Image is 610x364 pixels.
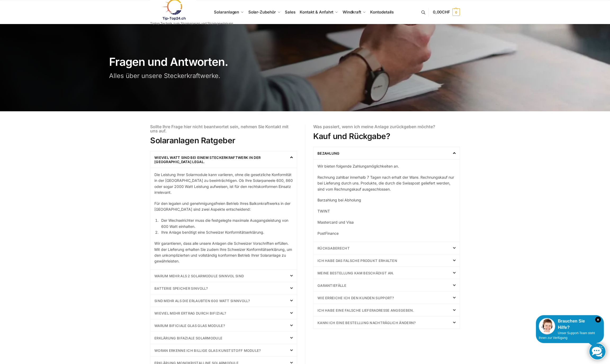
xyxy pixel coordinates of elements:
div: Erklärung Bifaziale Solarmodule [150,332,297,344]
p: TWINT [317,208,456,214]
a: Ich habe das falsche Produkt erhalten [317,259,397,263]
span: Windkraft [343,10,361,15]
a: Windkraft [340,0,368,24]
p: Wir bieten folgende Zahlungsmöglichkeiten an. [317,163,456,169]
a: Bezahlung [317,151,340,155]
a: Warum mehr als 2 Solarmodule Sinnvol sind [154,274,244,278]
p: Die Leistung Ihrer Solarmodule kann variieren, ohne die gesetzliche Konformität in der [GEOGRAPHI... [154,172,293,196]
div: Wie erreiche ich den Kunden Support? [313,292,460,304]
a: Warum bificiale Glas Glas Module? [154,324,225,328]
span: Kontakt & Anfahrt [300,10,333,15]
p: PostFinance [317,231,456,236]
i: Schließen [595,317,601,322]
a: Meine Bestellung kam beschädigt an. [317,271,394,275]
p: Wir garantieren, dass alle unsere Anlagen die Schweizer Vorschriften erfüllen. Mit der Lieferung ... [154,241,293,264]
div: Bezahlung [313,147,460,159]
div: Brauchen Sie Hilfe? [539,318,601,331]
h3: Alles über unsere Steckerkraftwerke. [109,73,302,79]
p: Tiptop Technik zum Stromsparen und Stromgewinnung [150,22,233,25]
span: CHF [442,10,450,15]
div: Batterie Speicher Sinvoll? [150,282,297,294]
p: Für den legalen und genehmigungsfreien Betrieb Ihres Balkonkraftwerks in der [GEOGRAPHIC_DATA] si... [154,201,293,213]
a: Kontodetails [368,0,396,24]
li: Ihre Anlage benötigt eine Schweizer Konformitätserklärung. [160,229,293,235]
div: Garantiefälle [313,279,460,291]
div: Sind mehr als die erlaubten 600 Watt sinnvoll? [150,294,297,307]
span: Solar-Zubehör [248,10,276,15]
div: Meine Bestellung kam beschädigt an. [313,267,460,279]
h6: Was passiert, wenn ich meine Anlage zurückgeben möchte? [313,125,460,129]
h2: Solaranlagen Ratgeber [150,136,297,145]
a: Woran erkenne ich billige Glas Kunststoff Module? [154,348,261,353]
span: 0 [452,8,460,16]
span: 0,00 [433,10,450,15]
p: Barzahlung bei Abholung [317,197,456,203]
a: Sind mehr als die erlaubten 600 Watt sinnvoll? [154,299,250,303]
a: Sales [283,0,298,24]
a: Batterie Speicher Sinvoll? [154,286,208,291]
div: Wieviel mehr Ertrag durch bifizial? [150,307,297,319]
div: Warum mehr als 2 Solarmodule Sinnvol sind [150,270,297,282]
div: Rückgaberecht [313,242,460,254]
li: Der Wechselrichter muss die festgelegte maximale Ausgangsleistung von 600 Watt einhalten. [160,218,293,229]
span: Sales [285,10,295,15]
a: Garantiefälle [317,283,346,288]
div: Wieviel Watt sind bei einem Steckerkraftwerk in der [GEOGRAPHIC_DATA] legal. [150,168,297,264]
div: Kann ich eine Bestellung nachträglich ändern? [313,316,460,329]
div: Warum bificiale Glas Glas Module? [150,319,297,331]
a: 0,00CHF 0 [433,4,460,20]
a: Wieviel mehr Ertrag durch bifizial? [154,311,226,315]
h2: Kauf und Rückgabe? [313,131,460,141]
span: Kontodetails [370,10,394,15]
span: Unser Support-Team steht Ihnen zur Verfügung [539,331,595,340]
div: Ich habe eine falsche Lieferadresse angegeben. [313,304,460,316]
a: Ich habe eine falsche Lieferadresse angegeben. [317,308,414,312]
p: Rechnung zahlbar innerhalb 7 Tagen nach erhalt der Ware. Rechnungskauf nur bei Lieferung durch un... [317,174,456,192]
a: Kontakt & Anfahrt [298,0,340,24]
div: Bezahlung [313,159,460,236]
a: Kann ich eine Bestellung nachträglich ändern? [317,321,416,325]
a: Wieviel Watt sind bei einem Steckerkraftwerk in der [GEOGRAPHIC_DATA] legal. [154,155,261,164]
a: Solar-Zubehör [246,0,283,24]
a: Wie erreiche ich den Kunden Support? [317,296,394,300]
a: Rückgaberecht [317,246,350,250]
div: Woran erkenne ich billige Glas Kunststoff Module? [150,344,297,356]
div: Wieviel Watt sind bei einem Steckerkraftwerk in der [GEOGRAPHIC_DATA] legal. [150,151,297,168]
h1: Fragen und Antworten. [109,56,302,67]
div: Ich habe das falsche Produkt erhalten [313,254,460,266]
p: Mastercard und Visa [317,219,456,225]
a: Erklärung Bifaziale Solarmodule [154,336,222,340]
h6: Sollte Ihre Frage hier nicht beantwortet sein, nehmen Sie Kontakt mit uns auf. [150,125,297,133]
img: Customer service [539,318,555,334]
